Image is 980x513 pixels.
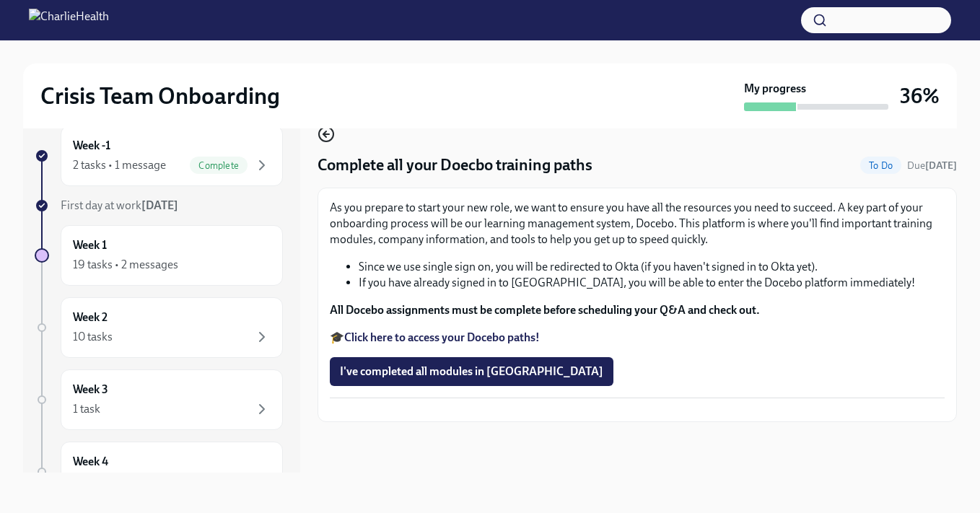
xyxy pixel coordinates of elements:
[330,357,613,386] button: I've completed all modules in [GEOGRAPHIC_DATA]
[73,257,178,273] div: 19 tasks • 2 messages
[29,9,109,32] img: CharlieHealth
[35,369,283,430] a: Week 31 task
[35,442,283,502] a: Week 4
[73,454,108,470] h6: Week 4
[73,329,113,345] div: 10 tasks
[73,237,107,253] h6: Week 1
[907,159,957,172] span: Due
[73,310,108,325] h6: Week 2
[330,303,760,317] strong: All Docebo assignments must be complete before scheduling your Q&A and check out.
[900,83,940,109] h3: 36%
[318,154,592,176] h4: Complete all your Doecbo training paths
[860,160,901,171] span: To Do
[35,225,283,286] a: Week 119 tasks • 2 messages
[340,364,603,379] span: I've completed all modules in [GEOGRAPHIC_DATA]
[190,160,248,171] span: Complete
[35,198,283,214] a: First day at work[DATE]
[925,159,957,172] strong: [DATE]
[359,259,945,275] li: Since we use single sign on, you will be redirected to Okta (if you haven't signed in to Okta yet).
[35,126,283,186] a: Week -12 tasks • 1 messageComplete
[73,401,100,417] div: 1 task
[907,159,957,172] span: August 27th, 2025 09:00
[330,200,945,247] p: As you prepare to start your new role, we want to ensure you have all the resources you need to s...
[40,82,280,110] h2: Crisis Team Onboarding
[73,138,110,154] h6: Week -1
[344,330,540,344] a: Click here to access your Docebo paths!
[61,198,178,212] span: First day at work
[359,275,945,291] li: If you have already signed in to [GEOGRAPHIC_DATA], you will be able to enter the Docebo platform...
[141,198,178,212] strong: [DATE]
[35,297,283,358] a: Week 210 tasks
[330,330,945,346] p: 🎓
[744,81,806,97] strong: My progress
[73,382,108,398] h6: Week 3
[73,157,166,173] div: 2 tasks • 1 message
